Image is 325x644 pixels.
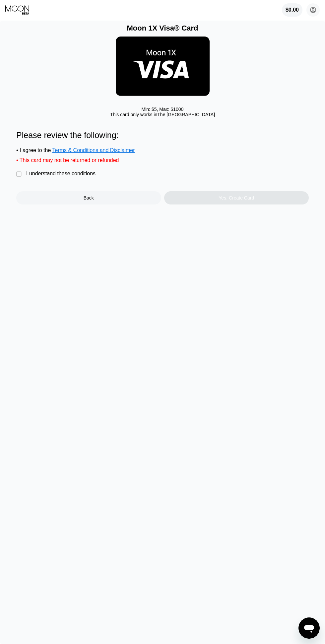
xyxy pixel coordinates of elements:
[16,191,161,204] div: Back
[16,157,309,163] div: • This card may not be returned or refunded
[84,195,94,201] div: Back
[286,7,299,13] div: $0.00
[16,24,309,33] div: Moon 1X Visa® Card
[26,171,96,177] div: I understand these conditions
[16,147,309,153] div: • I agree to the
[110,112,215,117] div: This card only works in The [GEOGRAPHIC_DATA]
[298,617,320,639] iframe: زر إطلاق نافذة المراسلة
[16,171,23,178] div: 
[52,147,135,153] span: Terms & Conditions and Disclaimer
[282,3,302,17] div: $0.00
[142,107,184,112] div: Min: $ 5 , Max: $ 1000
[16,130,309,140] div: Please review the following:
